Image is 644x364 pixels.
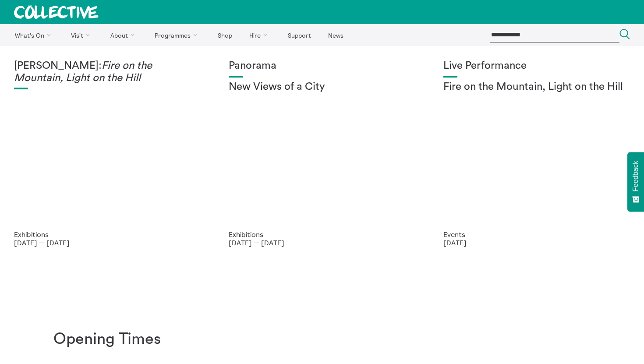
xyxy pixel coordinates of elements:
[14,60,152,83] em: Fire on the Mountain, Light on the Hill
[7,24,62,46] a: What's On
[147,24,209,46] a: Programmes
[229,60,415,72] h1: Panorama
[14,239,201,247] p: [DATE] — [DATE]
[320,24,351,46] a: News
[443,239,630,247] p: [DATE]
[242,24,279,46] a: Hire
[103,24,145,46] a: About
[443,81,630,93] h2: Fire on the Mountain, Light on the Hill
[215,46,429,261] a: Collective Panorama June 2025 small file 8 Panorama New Views of a City Exhibitions [DATE] — [DATE]
[229,239,415,247] p: [DATE] — [DATE]
[429,46,644,261] a: Photo: Eoin Carey Live Performance Fire on the Mountain, Light on the Hill Events [DATE]
[443,60,630,72] h1: Live Performance
[627,152,644,212] button: Feedback - Show survey
[443,230,630,238] p: Events
[14,230,201,238] p: Exhibitions
[229,230,415,238] p: Exhibitions
[14,60,201,84] h1: [PERSON_NAME]:
[53,330,161,348] h1: Opening Times
[210,24,240,46] a: Shop
[229,81,415,93] h2: New Views of a City
[280,24,318,46] a: Support
[64,24,101,46] a: Visit
[632,161,640,191] span: Feedback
